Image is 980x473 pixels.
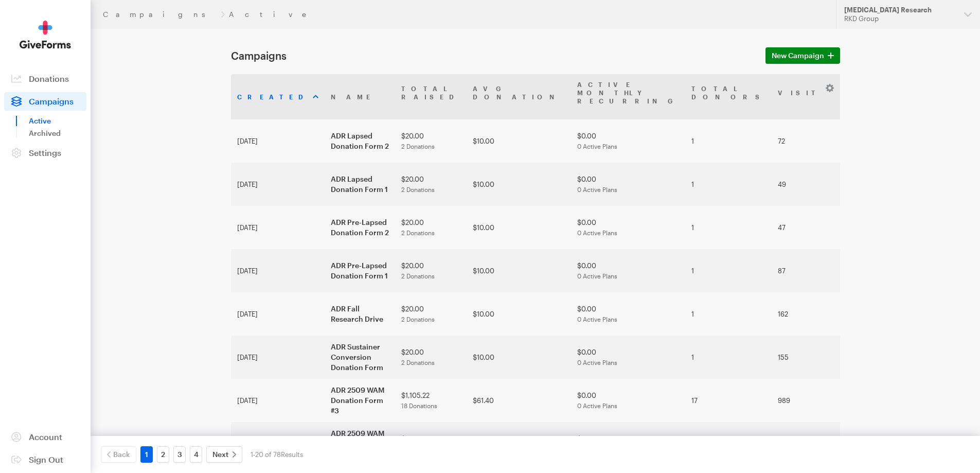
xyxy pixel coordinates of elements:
[838,206,904,249] td: 4.26%
[231,292,325,336] td: [DATE]
[395,163,467,206] td: $20.00
[231,422,325,465] td: [DATE]
[577,316,617,323] span: 0 Active Plans
[571,379,685,422] td: $0.00
[325,292,395,336] td: ADR Fall Research Drive
[685,292,772,336] td: 1
[577,229,617,236] span: 0 Active Plans
[772,119,838,163] td: 72
[4,69,86,88] a: Donations
[571,119,685,163] td: $0.00
[772,379,838,422] td: 989
[401,186,435,193] span: 2 Donations
[395,206,467,249] td: $20.00
[838,74,904,119] th: Conv. Rate: activate to sort column ascending
[401,316,435,323] span: 2 Donations
[231,163,325,206] td: [DATE]
[838,379,904,422] td: 1.82%
[772,422,838,465] td: 3390
[838,292,904,336] td: 1.23%
[685,74,772,119] th: TotalDonors: activate to sort column ascending
[29,127,86,139] a: Archived
[467,292,571,336] td: $10.00
[231,336,325,379] td: [DATE]
[206,446,242,463] a: Next
[212,448,228,461] span: Next
[772,336,838,379] td: 155
[772,292,838,336] td: 162
[395,336,467,379] td: $20.00
[838,163,904,206] td: 4.08%
[467,379,571,422] td: $61.40
[231,249,325,292] td: [DATE]
[325,74,395,119] th: Name: activate to sort column ascending
[577,272,617,279] span: 0 Active Plans
[685,163,772,206] td: 1
[231,119,325,163] td: [DATE]
[103,10,217,19] a: Campaigns
[571,292,685,336] td: $0.00
[467,206,571,249] td: $10.00
[401,143,435,150] span: 2 Donations
[838,422,904,465] td: 6.34%
[685,422,772,465] td: 214
[685,206,772,249] td: 1
[4,144,86,162] a: Settings
[231,206,325,249] td: [DATE]
[467,422,571,465] td: $115.72
[571,74,685,119] th: Active MonthlyRecurring: activate to sort column ascending
[838,249,904,292] td: 2.30%
[4,92,86,111] a: Campaigns
[685,336,772,379] td: 1
[467,336,571,379] td: $10.00
[325,249,395,292] td: ADR Pre-Lapsed Donation Form 1
[29,115,86,127] a: Active
[29,148,61,157] span: Settings
[772,49,824,62] span: New Campaign
[20,21,71,49] img: GiveForms
[577,186,617,193] span: 0 Active Plans
[401,359,435,366] span: 2 Donations
[467,163,571,206] td: $10.00
[395,292,467,336] td: $20.00
[844,14,956,23] div: RKD Group
[231,74,325,119] th: Created: activate to sort column ascending
[281,450,303,459] span: Results
[395,422,467,465] td: $24,879.53
[571,249,685,292] td: $0.00
[395,379,467,422] td: $1,105.22
[157,446,169,463] a: 2
[29,74,69,83] span: Donations
[838,336,904,379] td: 1.29%
[401,229,435,236] span: 2 Donations
[251,446,303,463] div: 1-20 of 78
[4,428,86,446] a: Account
[190,446,202,463] a: 4
[325,422,395,465] td: ADR 2509 WAM Donation Form #2
[685,379,772,422] td: 17
[772,74,838,119] th: Visits: activate to sort column ascending
[844,6,956,14] div: [MEDICAL_DATA] Research
[577,402,617,409] span: 0 Active Plans
[325,206,395,249] td: ADR Pre-Lapsed Donation Form 2
[571,422,685,465] td: $188.66
[772,249,838,292] td: 87
[571,206,685,249] td: $0.00
[231,49,753,62] h1: Campaigns
[325,163,395,206] td: ADR Lapsed Donation Form 1
[173,446,186,463] a: 3
[571,336,685,379] td: $0.00
[467,249,571,292] td: $10.00
[231,379,325,422] td: [DATE]
[4,450,86,469] a: Sign Out
[325,119,395,163] td: ADR Lapsed Donation Form 2
[467,74,571,119] th: AvgDonation: activate to sort column ascending
[685,119,772,163] td: 1
[29,454,63,464] span: Sign Out
[838,119,904,163] td: 2.78%
[29,432,62,442] span: Account
[577,143,617,150] span: 0 Active Plans
[395,119,467,163] td: $20.00
[765,47,840,64] a: New Campaign
[571,163,685,206] td: $0.00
